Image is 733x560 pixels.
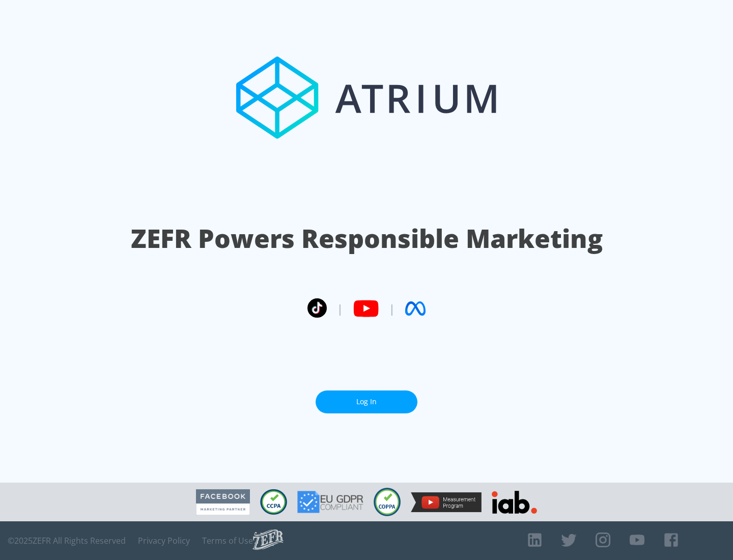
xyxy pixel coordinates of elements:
a: Privacy Policy [138,536,190,546]
span: | [389,301,395,316]
a: Log In [316,390,417,413]
a: Terms of Use [202,536,253,546]
h1: ZEFR Powers Responsible Marketing [131,221,603,256]
img: YouTube Measurement Program [411,492,482,512]
img: GDPR Compliant [297,491,363,513]
img: IAB [492,491,537,514]
img: COPPA Compliant [374,488,401,516]
span: © 2025 ZEFR All Rights Reserved [8,536,126,546]
img: CCPA Compliant [260,489,287,515]
span: | [337,301,343,316]
img: Facebook Marketing Partner [196,489,250,515]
